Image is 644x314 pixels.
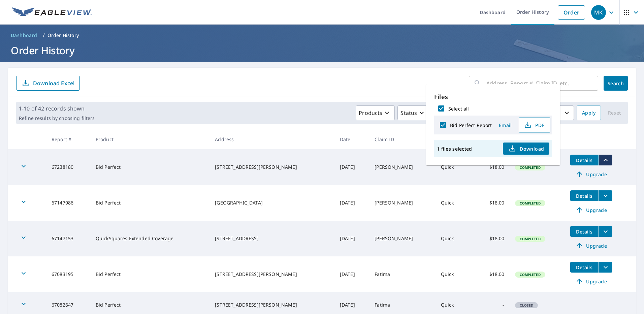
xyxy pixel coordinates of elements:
div: [GEOGRAPHIC_DATA] [215,199,329,206]
span: Search [609,80,622,87]
button: Apply [577,105,601,120]
td: [DATE] [334,185,369,221]
nav: breadcrumb [8,30,636,41]
td: 67083195 [46,256,90,292]
span: Details [574,228,594,235]
button: Status [397,105,429,120]
button: detailsBtn-67147986 [570,190,599,201]
button: Search [604,76,628,91]
p: Download Excel [33,80,74,87]
th: Address [210,129,334,149]
p: Products [359,109,382,117]
button: Download [503,143,549,155]
span: Upgrade [574,206,608,214]
p: 1-10 of 42 records shown [19,104,95,113]
div: [STREET_ADDRESS][PERSON_NAME] [215,164,329,170]
th: Product [90,129,210,149]
h1: Order History [8,43,636,57]
button: filesDropdownBtn-67147986 [599,190,612,201]
span: Completed [516,201,544,206]
span: Details [574,264,594,271]
div: [STREET_ADDRESS][PERSON_NAME] [215,271,329,278]
li: / [43,31,45,39]
p: 1 files selected [437,146,472,152]
span: Closed [516,303,537,308]
span: Upgrade [574,277,608,285]
td: QuickSquares Extended Coverage [90,221,210,256]
td: 67147153 [46,221,90,256]
td: [DATE] [334,256,369,292]
img: EV Logo [12,7,92,18]
div: [STREET_ADDRESS] [215,235,329,242]
td: 67238180 [46,149,90,185]
button: PDF [519,117,550,133]
td: Quick [436,256,475,292]
span: Upgrade [574,242,608,250]
td: Fatima [369,256,435,292]
span: Email [497,122,513,128]
button: filesDropdownBtn-67238180 [599,155,612,165]
button: detailsBtn-67238180 [570,155,599,165]
a: Upgrade [570,276,612,287]
p: Refine results by choosing filters [19,115,95,121]
button: filesDropdownBtn-67083195 [599,262,612,273]
td: Quick [436,149,475,185]
a: Upgrade [570,240,612,251]
span: Details [574,193,594,199]
span: Completed [516,237,544,241]
td: Bid Perfect [90,149,210,185]
th: Claim ID [369,129,435,149]
td: $18.00 [475,221,510,256]
button: filesDropdownBtn-67147153 [599,226,612,237]
input: Address, Report #, Claim ID, etc. [486,74,598,93]
span: PDF [523,121,545,129]
p: Order History [47,32,79,39]
div: [STREET_ADDRESS][PERSON_NAME] [215,302,329,308]
th: Date [334,129,369,149]
td: 67147986 [46,185,90,221]
button: Download Excel [16,76,80,91]
td: [PERSON_NAME] [369,221,435,256]
td: [PERSON_NAME] [369,185,435,221]
th: Report # [46,129,90,149]
td: [DATE] [334,221,369,256]
td: Bid Perfect [90,185,210,221]
span: Upgrade [574,170,608,178]
button: Email [494,120,516,130]
a: Upgrade [570,169,612,180]
td: $18.00 [475,149,510,185]
a: Upgrade [570,205,612,215]
span: Dashboard [11,32,37,39]
button: Products [356,105,395,120]
td: $18.00 [475,256,510,292]
span: Completed [516,165,544,170]
p: Files [434,92,552,101]
button: detailsBtn-67083195 [570,262,599,273]
label: Select all [448,105,469,112]
td: [PERSON_NAME] [369,149,435,185]
p: Status [400,109,417,117]
label: Bid Perfect Report [450,122,492,128]
td: [DATE] [334,149,369,185]
td: Bid Perfect [90,256,210,292]
a: Dashboard [8,30,40,41]
div: MK [591,5,606,20]
td: Quick [436,221,475,256]
a: Order [558,5,585,20]
span: Apply [582,109,595,117]
span: Details [574,157,594,163]
button: detailsBtn-67147153 [570,226,599,237]
td: Quick [436,185,475,221]
span: Completed [516,272,544,277]
span: Download [508,145,544,153]
td: $18.00 [475,185,510,221]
